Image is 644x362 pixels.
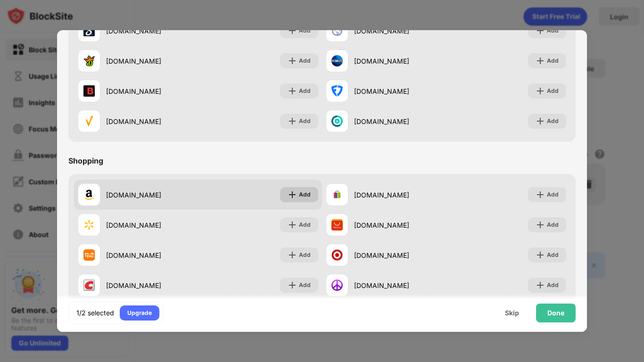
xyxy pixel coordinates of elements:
div: [DOMAIN_NAME] [354,26,446,36]
div: Add [547,190,559,199]
img: favicons [331,55,343,66]
div: [DOMAIN_NAME] [106,86,198,96]
div: Upgrade [127,308,152,318]
div: Add [299,220,311,230]
div: Add [299,86,311,96]
img: favicons [331,189,343,200]
div: Add [299,280,311,290]
div: Add [547,56,559,66]
div: [DOMAIN_NAME] [106,220,198,230]
div: Add [547,86,559,96]
div: [DOMAIN_NAME] [354,190,446,200]
div: Add [299,26,311,35]
div: [DOMAIN_NAME] [354,56,446,66]
img: favicons [83,280,95,291]
div: Add [299,56,311,66]
img: favicons [83,85,95,97]
img: favicons [331,115,343,127]
div: Done [547,309,564,317]
img: favicons [83,189,95,200]
img: favicons [83,219,95,230]
div: Add [299,190,311,199]
div: [DOMAIN_NAME] [106,116,198,126]
img: favicons [83,25,95,36]
div: Add [299,250,311,260]
div: [DOMAIN_NAME] [106,250,198,260]
img: favicons [83,55,95,66]
div: [DOMAIN_NAME] [106,280,198,290]
img: favicons [83,115,95,127]
div: Add [547,220,559,230]
div: [DOMAIN_NAME] [354,220,446,230]
div: Add [547,116,559,126]
div: Shopping [68,156,103,165]
div: Add [299,116,311,126]
div: Skip [505,309,519,317]
div: Add [547,250,559,260]
img: favicons [331,219,343,230]
div: [DOMAIN_NAME] [106,26,198,36]
img: favicons [331,249,343,261]
div: Add [547,26,559,35]
div: [DOMAIN_NAME] [106,190,198,200]
div: 1/2 selected [76,308,114,318]
div: [DOMAIN_NAME] [354,86,446,96]
img: favicons [331,280,343,291]
img: favicons [331,25,343,36]
div: [DOMAIN_NAME] [354,280,446,290]
div: Add [547,280,559,290]
div: [DOMAIN_NAME] [354,250,446,260]
img: favicons [83,249,95,261]
div: [DOMAIN_NAME] [354,116,446,126]
img: favicons [331,85,343,97]
div: [DOMAIN_NAME] [106,56,198,66]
